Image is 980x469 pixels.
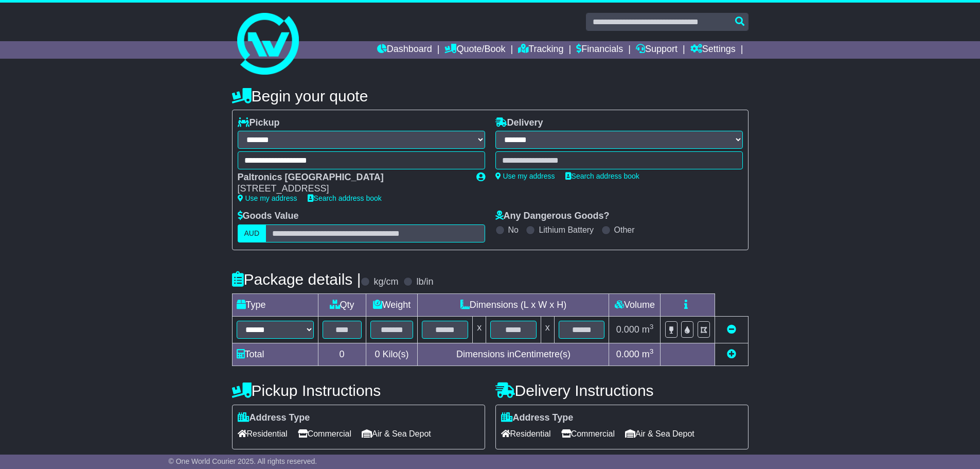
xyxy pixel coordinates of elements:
label: Delivery [495,117,543,129]
td: 0 [318,343,366,366]
a: Dashboard [377,41,432,59]
label: Lithium Battery [539,225,594,235]
a: Settings [690,41,736,59]
a: Tracking [518,41,563,59]
label: Goods Value [238,211,299,222]
label: No [508,225,519,235]
span: Air & Sea Depot [362,426,431,442]
span: Air & Sea Depot [625,426,694,442]
td: x [541,316,554,343]
span: Commercial [561,426,615,442]
td: Weight [366,293,418,316]
a: Search address book [565,172,639,180]
td: x [473,316,486,343]
td: Qty [318,293,366,316]
h4: Pickup Instructions [232,382,485,399]
td: Type [232,293,318,316]
span: Commercial [298,426,351,442]
span: m [642,324,654,335]
div: Paltronics [GEOGRAPHIC_DATA] [238,172,466,183]
span: 0.000 [616,349,639,359]
span: Residential [238,426,288,442]
h4: Package details | [232,271,361,288]
a: Use my address [495,172,555,180]
a: Use my address [238,194,297,202]
label: Address Type [238,412,310,424]
td: Dimensions in Centimetre(s) [418,343,609,366]
td: Total [232,343,318,366]
td: Kilo(s) [366,343,418,366]
label: kg/cm [373,276,398,288]
sup: 3 [650,323,654,331]
span: m [642,349,654,359]
a: Support [636,41,678,59]
label: lb/in [416,276,433,288]
label: Any Dangerous Goods? [495,211,610,222]
a: Remove this item [727,324,736,335]
a: Add new item [727,349,736,359]
span: Residential [501,426,551,442]
span: 0 [375,349,380,359]
label: Address Type [501,412,574,424]
h4: Begin your quote [232,88,749,105]
div: [STREET_ADDRESS] [238,183,466,195]
label: AUD [238,224,266,242]
sup: 3 [650,348,654,355]
span: © One World Courier 2025. All rights reserved. [169,457,317,465]
a: Financials [576,41,623,59]
label: Pickup [238,117,280,129]
td: Dimensions (L x W x H) [418,293,609,316]
a: Quote/Book [444,41,505,59]
td: Volume [609,293,661,316]
h4: Delivery Instructions [495,382,749,399]
span: 0.000 [616,324,639,335]
label: Other [614,225,635,235]
a: Search address book [308,194,382,202]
